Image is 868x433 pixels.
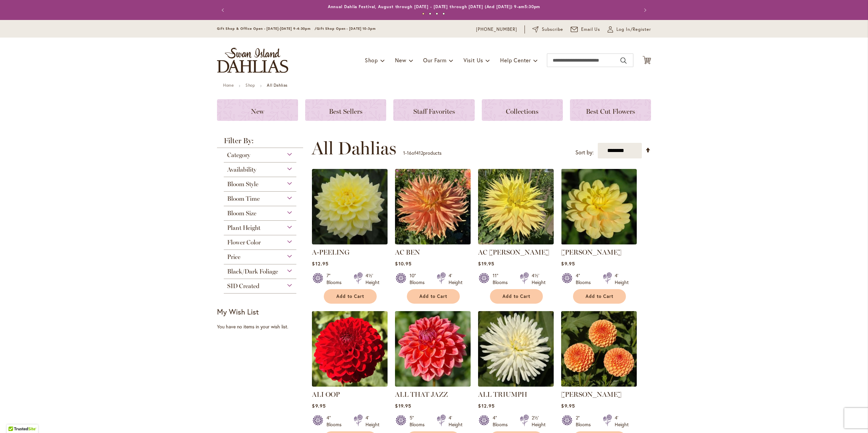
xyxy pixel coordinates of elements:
[576,414,595,428] div: 2" Blooms
[478,248,549,256] a: AC [PERSON_NAME]
[245,83,255,88] a: Shop
[478,403,494,409] span: $12.95
[217,307,259,317] strong: My Wish List
[581,26,600,33] span: Email Us
[227,253,240,261] span: Price
[312,239,388,246] a: A-Peeling
[442,13,445,15] button: 4 of 4
[490,289,543,304] button: Add to Cart
[449,414,462,428] div: 4' Height
[227,195,260,202] span: Bloom Time
[395,403,411,409] span: $19.95
[267,83,288,88] strong: All Dahlias
[251,107,264,115] span: New
[416,150,423,156] span: 412
[500,57,531,64] span: Help Center
[366,272,379,286] div: 4½' Height
[395,311,471,387] img: ALL THAT JAZZ
[449,272,462,286] div: 4' Height
[561,260,575,267] span: $9.95
[312,390,340,398] a: ALI OOP
[312,248,350,256] a: A-PEELING
[395,390,448,398] a: ALL THAT JAZZ
[217,3,231,17] button: Previous
[419,294,447,299] span: Add to Cart
[365,57,378,64] span: Shop
[227,166,256,173] span: Availability
[403,148,441,158] p: - of products
[413,107,455,115] span: Staff Favorites
[217,137,303,148] strong: Filter By:
[312,260,328,267] span: $12.95
[637,3,651,17] button: Next
[561,169,637,244] img: AHOY MATEY
[561,248,622,256] a: [PERSON_NAME]
[336,294,364,299] span: Add to Cart
[227,282,259,290] span: SID Created
[576,272,595,286] div: 4" Blooms
[227,268,278,275] span: Black/Dark Foliage
[478,390,527,398] a: ALL TRIUMPH
[395,260,411,267] span: $10.95
[615,414,629,428] div: 4' Height
[227,210,256,217] span: Bloom Size
[561,390,622,398] a: [PERSON_NAME]
[407,150,412,156] span: 16
[312,403,325,409] span: $9.95
[329,107,362,115] span: Best Sellers
[532,414,546,428] div: 2½' Height
[478,382,554,388] a: ALL TRIUMPH
[532,272,546,286] div: 4½' Height
[422,13,425,15] button: 1 of 4
[561,311,637,387] img: AMBER QUEEN
[227,151,250,159] span: Category
[575,146,594,159] label: Sort by:
[463,57,483,64] span: Visit Us
[586,294,613,299] span: Add to Cart
[223,83,234,88] a: Home
[312,311,388,387] img: ALI OOP
[532,26,563,33] a: Subscribe
[561,239,637,246] a: AHOY MATEY
[393,99,474,121] a: Staff Favorites
[586,107,635,115] span: Best Cut Flowers
[542,26,563,33] span: Subscribe
[615,272,629,286] div: 4' Height
[328,4,540,9] a: Annual Dahlia Festival, August through [DATE] - [DATE] through [DATE] (And [DATE]) 9-am5:30pm
[317,26,376,31] span: Gift Shop Open - [DATE] 10-3pm
[217,26,317,31] span: Gift Shop & Office Open - [DATE]-[DATE] 9-4:30pm /
[305,99,386,121] a: Best Sellers
[366,414,379,428] div: 4' Height
[217,323,308,330] div: You have no items in your wish list.
[395,169,471,244] img: AC BEN
[616,26,651,33] span: Log In/Register
[478,311,554,387] img: ALL TRIUMPH
[482,99,563,121] a: Collections
[436,13,438,15] button: 3 of 4
[227,239,261,246] span: Flower Color
[312,138,396,158] span: All Dahlias
[327,272,346,286] div: 7" Blooms
[561,382,637,388] a: AMBER QUEEN
[561,403,575,409] span: $9.95
[395,239,471,246] a: AC BEN
[478,239,554,246] a: AC Jeri
[573,289,626,304] button: Add to Cart
[493,272,512,286] div: 11" Blooms
[312,169,388,244] img: A-Peeling
[570,99,651,121] a: Best Cut Flowers
[429,13,431,15] button: 2 of 4
[410,272,429,286] div: 10" Blooms
[403,150,405,156] span: 1
[227,224,260,232] span: Plant Height
[571,26,600,33] a: Email Us
[423,57,446,64] span: Our Farm
[506,107,538,115] span: Collections
[395,382,471,388] a: ALL THAT JAZZ
[217,48,288,73] a: store logo
[407,289,460,304] button: Add to Cart
[493,414,512,428] div: 4" Blooms
[478,260,494,267] span: $19.95
[410,414,429,428] div: 5" Blooms
[395,57,406,64] span: New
